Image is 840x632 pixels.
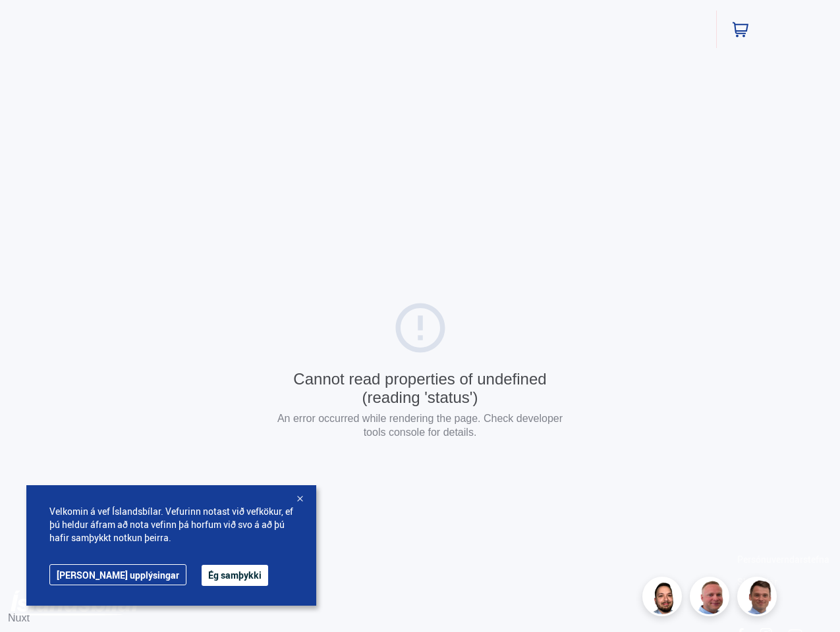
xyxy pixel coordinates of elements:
[692,579,731,618] img: siFngHWaQ9KaOqBr.png
[272,411,569,439] p: An error occurred while rendering the page. Check developer tools console for details.
[644,579,684,618] img: nhp88E3Fdnt1Opn2.png
[202,565,268,586] button: Ég samþykki
[49,505,293,544] span: Velkomin á vef Íslandsbílar. Vefurinn notast við vefkökur, ef þú heldur áfram að nota vefinn þá h...
[272,370,569,406] div: Cannot read properties of undefined (reading 'status')
[739,579,779,618] img: FbJEzSuNWCJXmdc-.webp
[737,553,829,566] a: Persónuverndarstefna
[8,612,30,623] a: Nuxt
[737,575,777,588] a: Skilmalar
[11,5,50,45] button: Opna LiveChat spjallviðmót
[49,564,186,585] a: [PERSON_NAME] upplýsingar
